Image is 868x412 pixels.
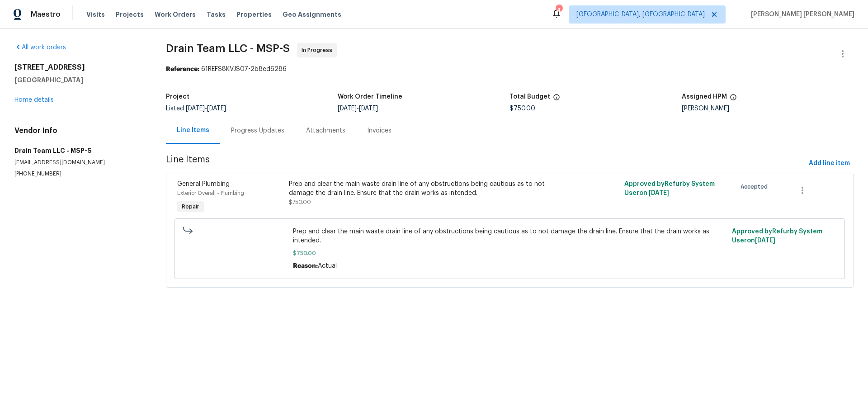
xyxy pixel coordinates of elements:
span: [DATE] [186,105,205,112]
div: Attachments [306,126,345,135]
span: Exterior Overall - Plumbing [177,190,244,196]
div: Progress Updates [231,126,284,135]
span: $750.00 [293,249,726,258]
span: Drain Team LLC - MSP-S [166,43,290,54]
div: 4 [556,5,562,14]
span: [DATE] [207,105,226,112]
span: The hpm assigned to this work order. [730,94,737,105]
span: Add line item [809,158,850,169]
span: Repair [178,202,203,211]
h5: Project [166,94,189,100]
span: [DATE] [359,105,378,112]
div: Prep and clear the main waste drain line of any obstructions being cautious as to not damage the ... [289,180,563,198]
span: Accepted [741,182,771,191]
a: All work orders [14,44,66,51]
b: Reference: [166,66,199,72]
button: Add line item [805,155,854,172]
span: [DATE] [338,105,357,112]
h5: Work Order Timeline [338,94,402,100]
div: [PERSON_NAME] [682,105,854,112]
h5: [GEOGRAPHIC_DATA] [14,76,144,85]
p: [PHONE_NUMBER] [14,170,144,178]
span: Maestro [31,10,61,19]
span: Properties [236,10,272,19]
span: Tasks [207,11,226,18]
p: [EMAIL_ADDRESS][DOMAIN_NAME] [14,159,144,166]
span: In Progress [302,46,336,55]
h5: Assigned HPM [682,94,727,100]
span: [DATE] [755,237,775,244]
span: [GEOGRAPHIC_DATA], [GEOGRAPHIC_DATA] [576,10,705,19]
span: - [186,105,226,112]
span: General Plumbing [177,181,230,187]
span: Geo Assignments [283,10,341,19]
span: Reason: [293,263,318,269]
div: Line Items [177,126,209,135]
span: Projects [116,10,144,19]
span: Approved by Refurby System User on [732,228,822,244]
a: Home details [14,97,54,103]
h2: [STREET_ADDRESS] [14,63,144,72]
h4: Vendor Info [14,126,144,135]
span: Prep and clear the main waste drain line of any obstructions being cautious as to not damage the ... [293,227,726,245]
div: Invoices [367,126,392,135]
span: [PERSON_NAME] [PERSON_NAME] [747,10,854,19]
h5: Drain Team LLC - MSP-S [14,146,144,155]
span: The total cost of line items that have been proposed by Opendoor. This sum includes line items th... [553,94,560,105]
span: $750.00 [509,105,535,112]
span: Visits [86,10,105,19]
div: 61REFS8KVJS07-2b8ed6286 [166,65,854,74]
span: Listed [166,105,226,112]
span: $750.00 [289,199,311,205]
span: Line Items [166,155,805,172]
span: Work Orders [155,10,196,19]
h5: Total Budget [509,94,550,100]
span: - [338,105,378,112]
span: Approved by Refurby System User on [624,181,715,196]
span: [DATE] [649,190,669,196]
span: Actual [318,263,337,269]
